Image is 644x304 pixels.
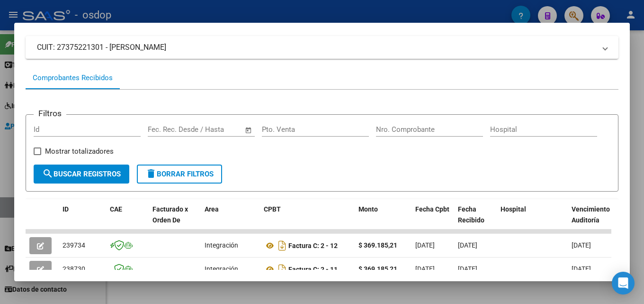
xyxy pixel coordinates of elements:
span: Buscar Registros [42,170,121,178]
datatable-header-cell: Fecha Cpbt [411,199,454,241]
span: Borrar Filtros [145,170,214,178]
i: Descargar documento [276,262,288,277]
datatable-header-cell: Facturado x Orden De [149,199,201,241]
datatable-header-cell: Fecha Recibido [454,199,497,241]
span: [DATE] [572,241,591,249]
span: Integración [205,265,238,273]
input: Start date [148,125,179,134]
button: Open calendar [243,125,254,136]
span: Hospital [501,205,526,213]
span: [DATE] [415,265,435,273]
span: Monto [358,205,378,213]
span: Fecha Recibido [458,205,484,224]
strong: Factura C: 2 - 11 [288,266,338,273]
h3: Filtros [34,107,66,120]
button: Borrar Filtros [137,165,222,184]
span: Area [205,205,219,213]
span: Fecha Cpbt [415,205,449,213]
i: Descargar documento [276,238,288,253]
span: CAE [110,205,122,213]
div: Open Intercom Messenger [612,272,635,295]
span: [DATE] [458,241,477,249]
span: Mostrar totalizadores [45,146,114,157]
datatable-header-cell: CPBT [260,199,355,241]
strong: Factura C: 2 - 12 [288,242,338,249]
datatable-header-cell: Monto [355,199,411,241]
span: 238730 [63,265,85,273]
datatable-header-cell: Area [201,199,260,241]
mat-panel-title: CUIT: 27375221301 - [PERSON_NAME] [37,42,596,53]
mat-icon: search [42,168,54,179]
datatable-header-cell: Hospital [497,199,568,241]
strong: $ 369.185,21 [358,265,397,273]
span: [DATE] [415,241,435,249]
mat-expansion-panel-header: CUIT: 27375221301 - [PERSON_NAME] [26,36,618,59]
datatable-header-cell: CAE [106,199,149,241]
span: Integración [205,241,238,249]
span: [DATE] [572,265,591,273]
input: End date [187,125,233,134]
button: Buscar Registros [34,165,129,184]
datatable-header-cell: Vencimiento Auditoría [568,199,610,241]
strong: $ 369.185,21 [358,241,397,249]
span: 239734 [63,241,85,249]
span: Facturado x Orden De [152,205,188,224]
mat-icon: delete [145,168,157,179]
datatable-header-cell: ID [59,199,106,241]
span: [DATE] [458,265,477,273]
span: ID [63,205,69,213]
span: CPBT [264,205,281,213]
div: Comprobantes Recibidos [33,73,113,83]
span: Vencimiento Auditoría [572,205,610,224]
